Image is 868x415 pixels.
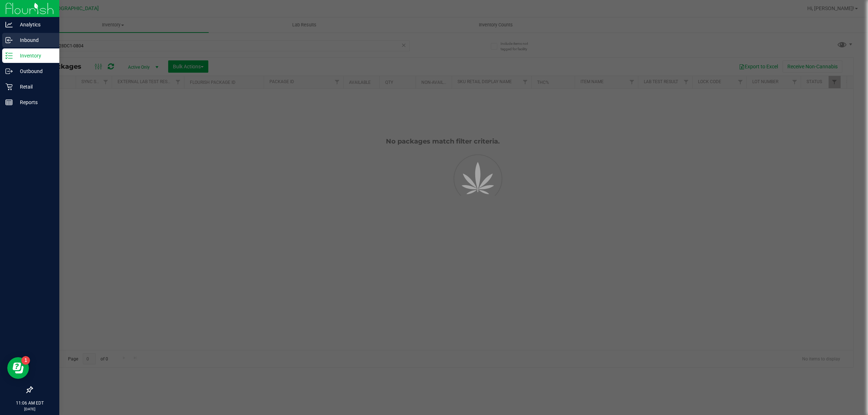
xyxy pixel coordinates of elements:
p: Reports [13,98,56,107]
p: Outbound [13,67,56,76]
p: 11:06 AM EDT [3,400,56,406]
inline-svg: Inventory [5,52,13,59]
iframe: Resource center unread badge [21,356,30,365]
inline-svg: Inbound [5,37,13,44]
p: Inventory [13,51,56,60]
inline-svg: Retail [5,83,13,90]
inline-svg: Analytics [5,21,13,28]
p: Retail [13,82,56,91]
p: [DATE] [3,406,56,412]
inline-svg: Outbound [5,68,13,75]
inline-svg: Reports [5,99,13,106]
p: Analytics [13,20,56,29]
iframe: Resource center [7,357,29,379]
p: Inbound [13,36,56,44]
